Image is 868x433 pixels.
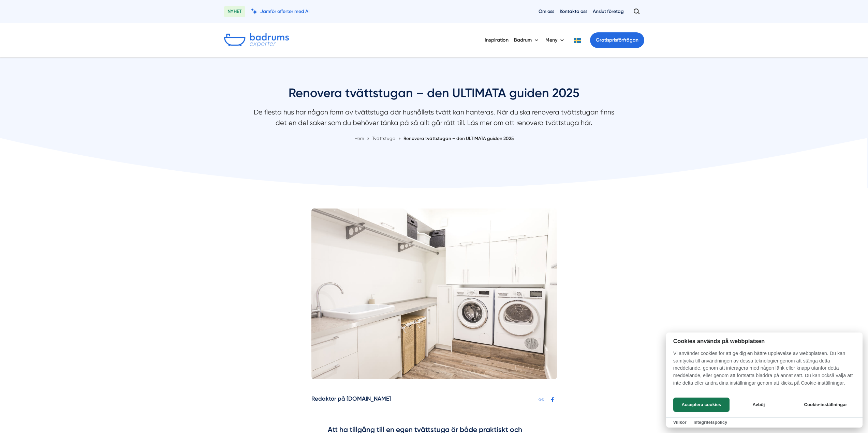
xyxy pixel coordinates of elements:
p: Vi använder cookies för att ge dig en bättre upplevelse av webbplatsen. Du kan samtycka till anvä... [666,350,863,391]
button: Cookie-inställningar [796,398,855,412]
a: Integritetspolicy [693,420,727,425]
button: Avböj [732,398,786,412]
button: Acceptera cookies [673,398,730,412]
h2: Cookies används på webbplatsen [666,338,863,344]
a: Villkor [673,420,687,425]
